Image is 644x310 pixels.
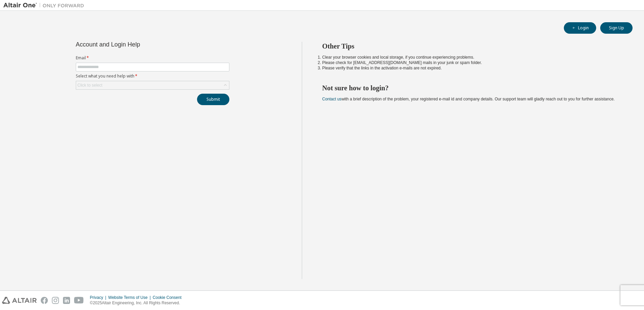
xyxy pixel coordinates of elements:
div: Click to select [77,83,102,88]
h2: Not sure how to login? [322,84,621,92]
h2: Other Tips [322,42,621,51]
div: Click to select [76,81,229,89]
img: facebook.svg [41,297,48,304]
div: Cookie Consent [153,295,185,300]
p: © 2025 Altair Engineering, Inc. All Rights Reserved. [90,300,186,306]
li: Please verify that the links in the activation e-mails are not expired. [322,65,621,71]
div: Privacy [90,295,108,300]
button: Sign Up [600,22,633,34]
img: Altair One [3,2,88,9]
div: Website Terms of Use [108,295,153,300]
button: Login [564,22,596,34]
img: instagram.svg [52,297,59,304]
img: youtube.svg [74,297,84,304]
div: Account and Login Help [76,42,199,47]
span: with a brief description of the problem, your registered e-mail id and company details. Our suppo... [322,97,615,101]
label: Email [76,55,229,61]
img: linkedin.svg [63,297,70,304]
li: Please check for [EMAIL_ADDRESS][DOMAIN_NAME] mails in your junk or spam folder. [322,60,621,65]
li: Clear your browser cookies and local storage, if you continue experiencing problems. [322,55,621,60]
a: Contact us [322,97,342,101]
img: altair_logo.svg [2,297,37,304]
label: Select what you need help with [76,73,229,79]
button: Submit [197,94,229,105]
